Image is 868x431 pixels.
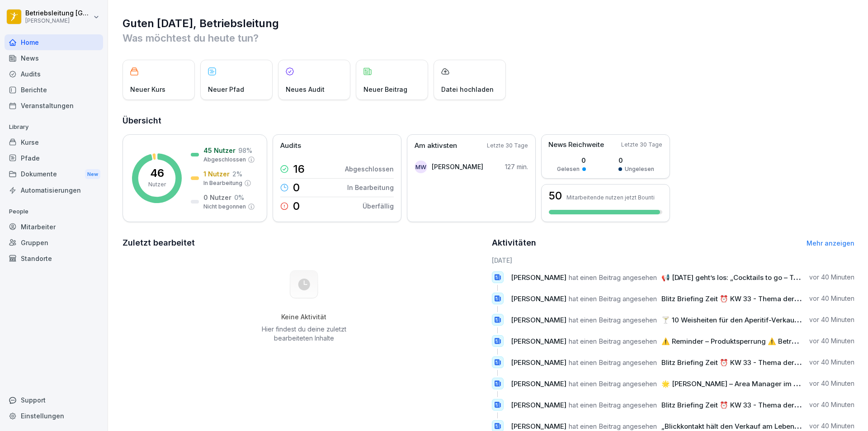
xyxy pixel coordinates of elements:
[203,193,231,202] p: 0 Nutzer
[203,179,242,187] p: In Bearbeitung
[208,85,244,94] p: Neuer Pfad
[492,237,536,249] h2: Aktivitäten
[363,85,407,94] p: Neuer Beitrag
[5,182,103,198] a: Automatisierungen
[5,134,103,150] a: Kurse
[293,201,300,212] p: 0
[25,18,91,24] p: [PERSON_NAME]
[286,85,325,94] p: Neues Audit
[569,422,657,431] span: hat einen Beitrag angesehen
[5,235,103,251] a: Gruppen
[557,165,580,173] p: Gelesen
[809,315,854,324] p: vor 40 Minuten
[123,114,854,127] h2: Übersicht
[258,313,349,321] h5: Keine Aktivität
[238,146,252,155] p: 98 %
[569,294,657,303] span: hat einen Beitrag angesehen
[5,392,103,408] div: Support
[809,273,854,282] p: vor 40 Minuten
[415,161,427,173] div: MW
[511,358,566,367] span: [PERSON_NAME]
[487,142,528,150] p: Letzte 30 Tage
[5,50,103,66] a: News
[505,162,528,171] p: 127 min.
[25,9,91,17] p: Betriebsleitung [GEOGRAPHIC_DATA]
[511,422,566,431] span: [PERSON_NAME]
[441,85,494,94] p: Datei hochladen
[569,273,657,282] span: hat einen Beitrag angesehen
[5,120,103,134] p: Library
[203,203,246,211] p: Nicht begonnen
[511,337,566,346] span: [PERSON_NAME]
[150,168,164,179] p: 46
[5,82,103,98] a: Berichte
[511,294,566,303] span: [PERSON_NAME]
[569,379,657,388] span: hat einen Beitrag angesehen
[511,379,566,388] span: [PERSON_NAME]
[85,169,100,180] div: New
[511,401,566,409] span: [PERSON_NAME]
[807,239,854,247] a: Mehr anzeigen
[280,141,301,151] p: Audits
[566,194,655,201] p: Mitarbeitende nutzen jetzt Bounti
[5,66,103,82] a: Audits
[5,204,103,219] p: People
[293,164,305,175] p: 16
[232,169,242,179] p: 2 %
[234,193,244,202] p: 0 %
[492,256,855,265] h6: [DATE]
[5,219,103,235] a: Mitarbeiter
[5,34,103,50] a: Home
[809,358,854,367] p: vor 40 Minuten
[511,273,566,282] span: [PERSON_NAME]
[569,401,657,409] span: hat einen Beitrag angesehen
[203,169,230,179] p: 1 Nutzer
[123,16,854,31] h1: Guten [DATE], Betriebsleitung
[5,408,103,424] a: Einstellungen
[809,400,854,409] p: vor 40 Minuten
[345,164,394,174] p: Abgeschlossen
[258,325,349,343] p: Hier findest du deine zuletzt bearbeiteten Inhalte
[5,166,103,183] a: DokumenteNew
[130,85,165,94] p: Neuer Kurs
[203,146,236,155] p: 45 Nutzer
[569,316,657,324] span: hat einen Beitrag angesehen
[347,183,394,192] p: In Bearbeitung
[549,190,562,201] h3: 50
[5,98,103,114] a: Veranstaltungen
[557,156,586,165] p: 0
[203,156,246,164] p: Abgeschlossen
[123,237,486,249] h2: Zuletzt bearbeitet
[569,337,657,346] span: hat einen Beitrag angesehen
[5,166,103,183] div: Dokumente
[809,294,854,303] p: vor 40 Minuten
[432,162,483,171] p: [PERSON_NAME]
[148,180,166,189] p: Nutzer
[293,182,300,193] p: 0
[415,141,457,151] p: Am aktivsten
[809,336,854,346] p: vor 40 Minuten
[809,379,854,388] p: vor 40 Minuten
[123,31,854,45] p: Was möchtest du heute tun?
[5,150,103,166] a: Pfade
[363,201,394,211] p: Überfällig
[548,140,604,150] p: News Reichweite
[618,156,654,165] p: 0
[809,422,854,431] p: vor 40 Minuten
[511,316,566,324] span: [PERSON_NAME]
[625,165,654,173] p: Ungelesen
[5,251,103,266] a: Standorte
[621,141,662,149] p: Letzte 30 Tage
